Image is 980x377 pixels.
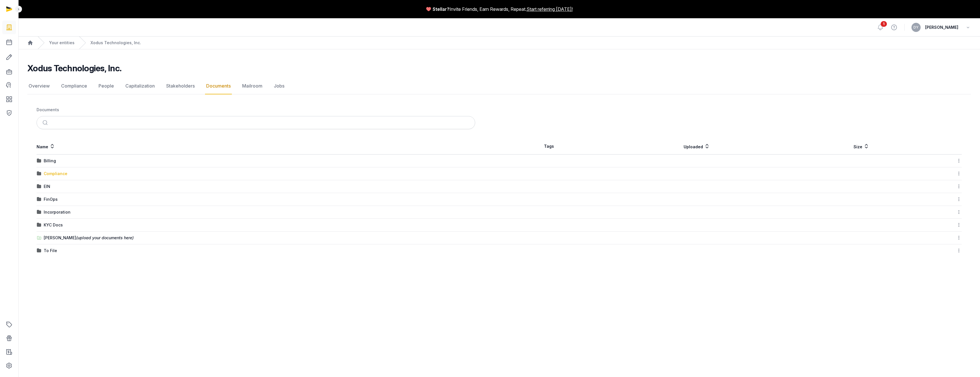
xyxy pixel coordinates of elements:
nav: Breadcrumb [18,37,980,49]
div: Incorporation [44,209,71,215]
div: To File [44,248,57,254]
iframe: Chat Widget [951,350,980,377]
a: Jobs [273,78,286,94]
a: Stakeholders [165,78,196,94]
a: People [97,78,115,94]
a: Overview [27,78,51,94]
div: [PERSON_NAME] [44,235,134,241]
div: Compliance [44,171,67,177]
img: folder.svg [37,171,41,176]
button: Submit [39,116,53,129]
img: folder.svg [37,184,41,189]
img: folder-upload.svg [37,236,41,240]
img: folder.svg [37,223,41,227]
div: FinOps [44,196,58,202]
span: (upload your documents here) [76,235,134,240]
h2: Xodus Technologies, Inc. [27,63,121,73]
span: 1 [881,21,887,27]
img: folder.svg [37,210,41,214]
div: EIN [44,184,50,189]
span: Stellar? [433,6,449,13]
a: Documents [205,78,232,94]
a: Compliance [60,78,88,94]
a: Start referring [DATE]! [527,6,573,13]
div: Billing [44,158,56,164]
nav: Breadcrumb [37,104,962,116]
a: Your entities [49,40,75,46]
a: Capitalization [124,78,156,94]
img: folder.svg [37,197,41,202]
div: KYC Docs [44,222,63,228]
span: [PERSON_NAME] [925,24,958,31]
th: Uploaded [599,138,795,155]
th: Tags [499,138,599,155]
th: Size [795,138,928,155]
img: folder.svg [37,248,41,253]
th: Name [37,138,499,155]
a: Xodus Technologies, Inc. [91,40,141,46]
div: Documents [37,107,59,113]
nav: Tabs [27,78,971,94]
span: DY [913,26,919,29]
img: folder.svg [37,159,41,163]
a: Mailroom [241,78,264,94]
button: DY [911,23,921,32]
